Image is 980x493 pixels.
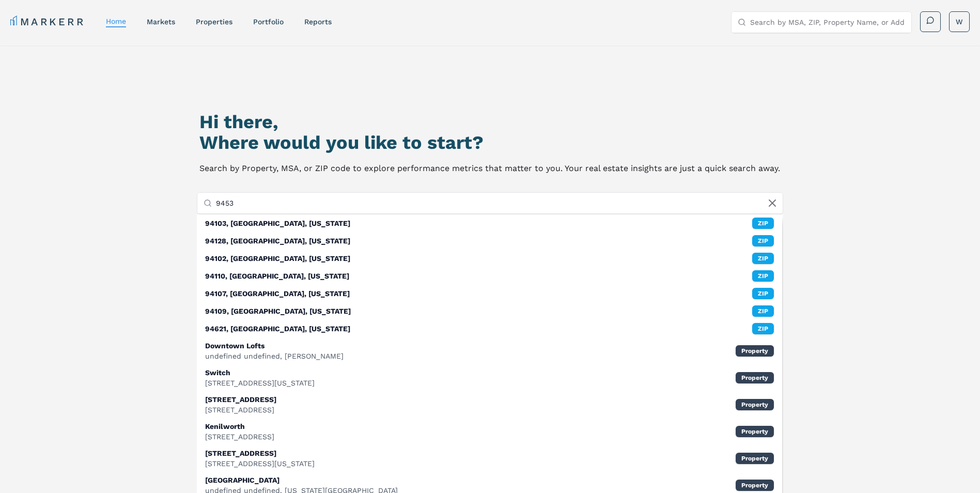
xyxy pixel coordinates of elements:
div: ZIP [752,235,774,246]
div: Downtown Lofts [205,341,344,351]
a: properties [196,18,232,26]
a: home [106,17,126,25]
div: 94102, [GEOGRAPHIC_DATA], [US_STATE] [205,253,350,264]
div: [STREET_ADDRESS] [205,432,274,442]
div: [STREET_ADDRESS] [205,448,315,458]
div: 94621, [GEOGRAPHIC_DATA], [US_STATE] [205,323,350,334]
div: [GEOGRAPHIC_DATA] [205,475,398,485]
div: ZIP: 94107, San Francisco, California [197,285,783,302]
div: ZIP [752,288,774,299]
div: Property [736,426,774,437]
div: [STREET_ADDRESS] [205,405,276,415]
h1: Hi there, [199,112,780,132]
div: Property: Kenilworth [197,418,783,445]
div: 94103, [GEOGRAPHIC_DATA], [US_STATE] [205,218,350,228]
div: ZIP: 94128, San Francisco, California [197,232,783,250]
div: [STREET_ADDRESS] [205,394,276,405]
div: Property [736,453,774,464]
div: ZIP [752,323,774,334]
div: ZIP [752,218,774,229]
a: markets [147,18,175,26]
div: undefined undefined, [PERSON_NAME] [205,351,344,361]
div: ZIP [752,253,774,264]
div: ZIP [752,305,774,317]
a: MARKERR [10,14,85,29]
div: ZIP: 94109, San Francisco, California [197,302,783,320]
div: 94109, [GEOGRAPHIC_DATA], [US_STATE] [205,306,351,316]
div: Property: Switch [197,364,783,391]
div: Property [736,372,774,383]
p: Search by Property, MSA, or ZIP code to explore performance metrics that matter to you. Your real... [199,161,780,176]
div: [STREET_ADDRESS][US_STATE] [205,458,315,469]
a: reports [304,18,332,26]
div: ZIP [752,270,774,282]
div: Property [736,345,774,357]
div: Property: 9412 Nw 60th Street [197,391,783,418]
div: Kenilworth [205,421,274,432]
div: Property: Downtown Lofts [197,337,783,364]
div: ZIP: 94621, Oakland, California [197,320,783,337]
div: 94110, [GEOGRAPHIC_DATA], [US_STATE] [205,271,349,281]
div: 94128, [GEOGRAPHIC_DATA], [US_STATE] [205,236,350,246]
input: Search by MSA, ZIP, Property Name, or Address [750,12,905,33]
input: Search by MSA, ZIP, Property Name, or Address [216,193,777,213]
div: [STREET_ADDRESS][US_STATE] [205,378,315,388]
div: ZIP: 94110, San Francisco, California [197,267,783,285]
div: Property [736,399,774,410]
div: ZIP: 94102, San Francisco, California [197,250,783,267]
a: Portfolio [253,18,284,26]
button: W [949,11,970,32]
div: Property [736,480,774,491]
div: 94107, [GEOGRAPHIC_DATA], [US_STATE] [205,288,350,299]
h2: Where would you like to start? [199,132,780,153]
div: Switch [205,367,315,378]
span: W [956,17,963,27]
div: ZIP: 94103, San Francisco, California [197,214,783,232]
div: Property: 111 Nw 94th Street [197,445,783,472]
